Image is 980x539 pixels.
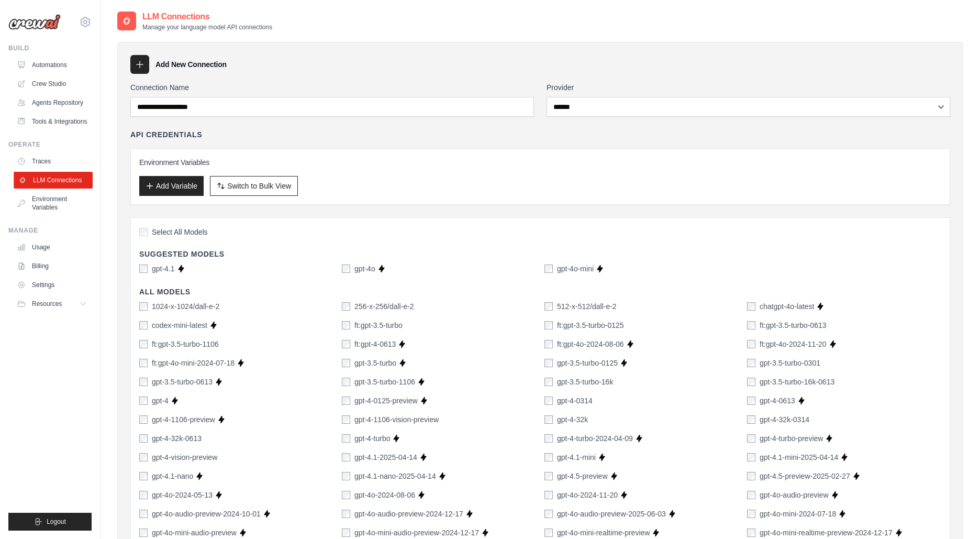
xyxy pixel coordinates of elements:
[760,377,834,387] label: gpt-3.5-turbo-16k-0613
[747,302,755,311] input: chatgpt-4o-latest
[557,471,608,481] label: gpt-4.5-preview
[544,302,553,311] input: 512-x-512/dall-e-2
[13,57,92,73] a: Automations
[342,510,350,518] input: gpt-4o-audio-preview-2024-12-17
[354,471,436,481] label: gpt-4.1-nano-2025-04-14
[152,227,208,237] span: Select All Models
[544,359,553,367] input: gpt-3.5-turbo-0125
[342,321,350,329] input: ft:gpt-3.5-turbo
[544,491,553,499] input: gpt-4o-2024-11-20
[342,491,350,499] input: gpt-4o-2024-08-06
[13,277,92,293] a: Settings
[557,527,650,538] label: gpt-4o-mini-realtime-preview
[354,509,463,519] label: gpt-4o-audio-preview-2024-12-17
[747,510,755,518] input: gpt-4o-mini-2024-07-18
[152,395,169,406] label: gpt-4
[747,415,755,424] input: gpt-4-32k-0314
[227,181,291,191] span: Switch to Bulk View
[747,434,755,443] input: gpt-4-turbo-preview
[32,300,62,308] span: Resources
[342,359,350,367] input: gpt-3.5-turbo
[760,414,809,425] label: gpt-4-32k-0314
[152,527,237,538] label: gpt-4o-mini-audio-preview
[544,453,553,461] input: gpt-4.1-mini
[342,340,350,348] input: ft:gpt-4-0613
[760,509,836,519] label: gpt-4o-mini-2024-07-18
[342,529,350,537] input: gpt-4o-mini-audio-preview-2024-12-17
[557,509,666,519] label: gpt-4o-audio-preview-2025-06-03
[354,377,415,387] label: gpt-3.5-turbo-1106
[210,176,298,196] button: Switch to Bulk View
[760,433,823,444] label: gpt-4-turbo-preview
[354,490,415,500] label: gpt-4o-2024-08-06
[139,491,148,499] input: gpt-4o-2024-05-13
[354,358,396,368] label: gpt-3.5-turbo
[547,82,950,93] label: Provider
[130,82,534,93] label: Connection Name
[342,302,350,311] input: 256-x-256/dall-e-2
[139,529,148,537] input: gpt-4o-mini-audio-preview
[139,472,148,480] input: gpt-4.1-nano
[152,263,175,274] label: gpt-4.1
[557,395,593,406] label: gpt-4-0314
[760,395,795,406] label: gpt-4-0613
[747,359,755,367] input: gpt-3.5-turbo-0301
[544,529,553,537] input: gpt-4o-mini-realtime-preview
[557,339,624,349] label: ft:gpt-4o-2024-08-06
[152,358,235,368] label: ft:gpt-4o-mini-2024-07-18
[13,239,92,256] a: Usage
[130,129,202,140] h4: API Credentials
[760,527,893,538] label: gpt-4o-mini-realtime-preview-2024-12-17
[139,340,148,348] input: ft:gpt-3.5-turbo-1106
[544,321,553,329] input: ft:gpt-3.5-turbo-0125
[747,453,755,461] input: gpt-4.1-mini-2025-04-14
[760,301,814,312] label: chatgpt-4o-latest
[544,434,553,443] input: gpt-4-turbo-2024-04-09
[152,452,217,463] label: gpt-4-vision-preview
[342,415,350,424] input: gpt-4-1106-vision-preview
[139,265,148,273] input: gpt-4.1
[557,377,613,387] label: gpt-3.5-turbo-16k
[152,471,193,481] label: gpt-4.1-nano
[354,527,479,538] label: gpt-4o-mini-audio-preview-2024-12-17
[544,415,553,424] input: gpt-4-32k
[139,378,148,386] input: gpt-3.5-turbo-0613
[760,339,827,349] label: ft:gpt-4o-2024-11-20
[139,415,148,424] input: gpt-4-1106-preview
[354,263,375,274] label: gpt-4o
[139,302,148,311] input: 1024-x-1024/dall-e-2
[557,358,618,368] label: gpt-3.5-turbo-0125
[152,433,202,444] label: gpt-4-32k-0613
[747,378,755,386] input: gpt-3.5-turbo-16k-0613
[354,452,417,463] label: gpt-4.1-2025-04-14
[8,226,92,235] div: Manage
[354,395,418,406] label: gpt-4-0125-preview
[13,75,92,92] a: Crew Studio
[342,472,350,480] input: gpt-4.1-nano-2025-04-14
[139,249,941,259] h4: Suggested Models
[13,295,92,312] button: Resources
[354,433,390,444] label: gpt-4-turbo
[747,321,755,329] input: ft:gpt-3.5-turbo-0613
[342,434,350,443] input: gpt-4-turbo
[544,510,553,518] input: gpt-4o-audio-preview-2025-06-03
[354,301,414,312] label: 256-x-256/dall-e-2
[747,340,755,348] input: ft:gpt-4o-2024-11-20
[139,287,941,297] h4: All Models
[557,320,624,331] label: ft:gpt-3.5-turbo-0125
[557,452,596,463] label: gpt-4.1-mini
[139,434,148,443] input: gpt-4-32k-0613
[152,320,207,331] label: codex-mini-latest
[544,378,553,386] input: gpt-3.5-turbo-16k
[747,529,755,537] input: gpt-4o-mini-realtime-preview-2024-12-17
[142,10,272,23] h2: LLM Connections
[8,140,92,149] div: Operate
[139,157,941,168] h3: Environment Variables
[747,491,755,499] input: gpt-4o-audio-preview
[342,265,350,273] input: gpt-4o
[152,414,215,425] label: gpt-4-1106-preview
[760,358,820,368] label: gpt-3.5-turbo-0301
[557,414,588,425] label: gpt-4-32k
[13,113,92,130] a: Tools & Integrations
[14,172,93,189] a: LLM Connections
